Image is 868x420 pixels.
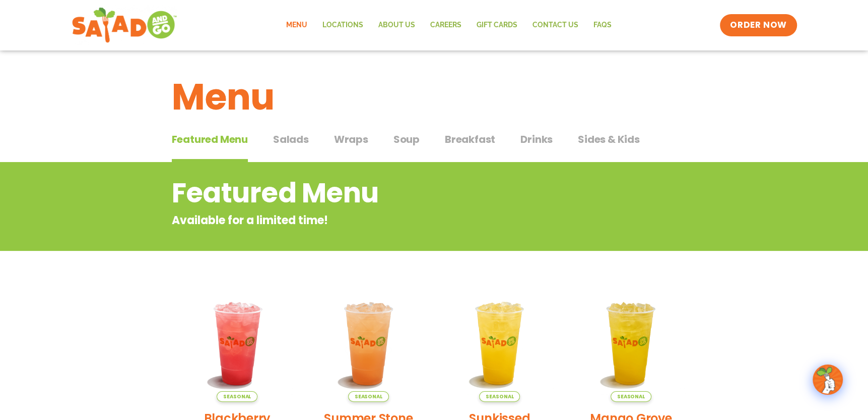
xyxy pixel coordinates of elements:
[520,132,553,147] span: Drinks
[172,128,697,163] div: Tabbed content
[445,132,495,147] span: Breakfast
[720,14,796,36] a: ORDER NOW
[469,14,525,37] a: GIFT CARDS
[814,365,842,394] img: wpChatIcon
[393,132,420,147] span: Soup
[172,132,248,147] span: Featured Menu
[315,14,371,37] a: Locations
[172,173,616,214] h2: Featured Menu
[72,5,178,45] img: new-SAG-logo-768×292
[573,285,689,402] img: Product photo for Mango Grove Lemonade
[172,70,697,124] h1: Menu
[423,14,469,37] a: Careers
[348,391,389,402] span: Seasonal
[586,14,619,37] a: FAQs
[179,285,296,402] img: Product photo for Blackberry Bramble Lemonade
[310,285,427,402] img: Product photo for Summer Stone Fruit Lemonade
[172,212,616,229] p: Available for a limited time!
[371,14,423,37] a: About Us
[578,132,640,147] span: Sides & Kids
[217,391,257,402] span: Seasonal
[334,132,368,147] span: Wraps
[525,14,586,37] a: Contact Us
[279,14,315,37] a: Menu
[442,285,558,402] img: Product photo for Sunkissed Yuzu Lemonade
[279,14,619,37] nav: Menu
[273,132,309,147] span: Salads
[730,19,786,31] span: ORDER NOW
[479,391,520,402] span: Seasonal
[611,391,651,402] span: Seasonal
